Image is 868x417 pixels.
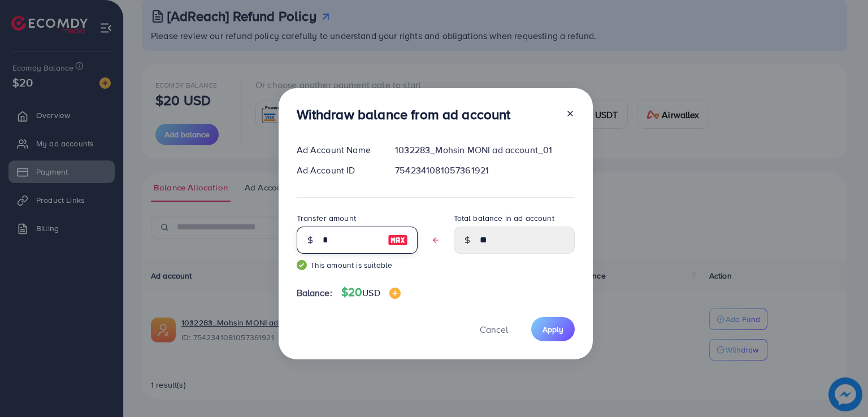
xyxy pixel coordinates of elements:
[480,323,508,336] span: Cancel
[454,212,554,224] label: Total balance in ad account
[388,233,408,247] img: image
[386,164,583,177] div: 7542341081057361921
[297,212,356,224] label: Transfer amount
[288,164,387,177] div: Ad Account ID
[389,288,401,299] img: image
[386,144,583,157] div: 1032283_Mohsin MONI ad account_01
[531,317,575,341] button: Apply
[297,259,418,271] small: This amount is suitable
[362,286,380,299] span: USD
[297,286,332,299] span: Balance:
[288,144,387,157] div: Ad Account Name
[297,106,511,123] h3: Withdraw balance from ad account
[297,260,307,270] img: guide
[341,285,401,299] h4: $20
[466,317,522,341] button: Cancel
[542,324,563,335] span: Apply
